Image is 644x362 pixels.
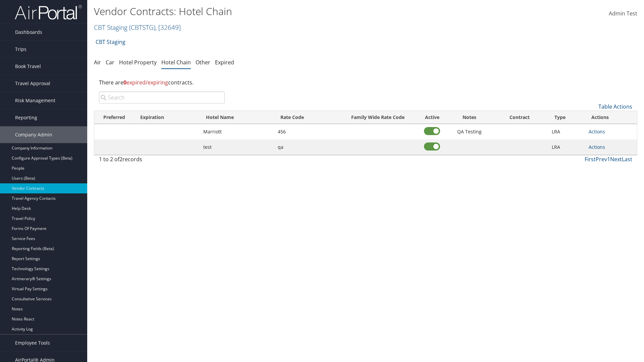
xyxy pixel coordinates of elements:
th: Type: activate to sort column ascending [548,111,586,124]
td: LRA [548,124,586,139]
span: Employee Tools [15,335,50,351]
input: Search [99,92,225,104]
a: Next [610,156,622,163]
span: ( CBTSTG ) [129,23,155,32]
th: Family Wide Rate Code: activate to sort column ascending [339,111,416,124]
img: airportal-logo.png [15,4,82,20]
a: Other [196,59,210,66]
a: Admin Test [609,3,637,24]
span: 2 [119,156,122,163]
a: First [585,156,596,163]
a: Car [106,59,114,66]
a: Hotel Property [119,59,157,66]
td: LRA [548,139,586,155]
a: Expired [215,59,234,66]
span: QA Testing [457,128,482,135]
div: 1 to 2 of records [99,155,225,167]
th: Rate Code: activate to sort column ascending [274,111,339,124]
a: Air [94,59,101,66]
span: Admin Test [609,10,637,17]
a: Actions [589,128,605,135]
th: Contract: activate to sort column ascending [491,111,548,124]
a: Hotel Chain [161,59,191,66]
span: , [ 32649 ] [155,23,181,32]
span: Travel Approval [15,75,50,92]
th: Active: activate to sort column ascending [417,111,448,124]
span: Company Admin [15,126,52,143]
th: Preferred: activate to sort column ascending [94,111,134,124]
span: Trips [15,41,26,58]
span: Reporting [15,109,37,126]
th: Expiration: activate to sort column ascending [134,111,200,124]
span: Risk Management [15,92,55,109]
span: Dashboards [15,24,42,41]
a: CBT Staging [94,23,181,32]
td: test [200,139,274,155]
h1: Vendor Contracts: Hotel Chain [94,4,456,18]
a: Last [622,156,632,163]
a: 1 [607,156,610,163]
a: Actions [589,144,605,150]
td: qa [274,139,339,155]
strong: 0 [123,79,126,86]
div: There are contracts. [94,73,637,92]
th: Hotel Name: activate to sort column ascending [200,111,274,124]
th: Actions [585,111,637,124]
th: Notes: activate to sort column ascending [448,111,491,124]
a: CBT Staging [96,35,125,49]
td: Marriott [200,124,274,139]
span: expired/expiring [123,79,168,86]
a: Prev [596,156,607,163]
span: Book Travel [15,58,41,75]
a: Table Actions [598,103,632,110]
td: 456 [274,124,339,139]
